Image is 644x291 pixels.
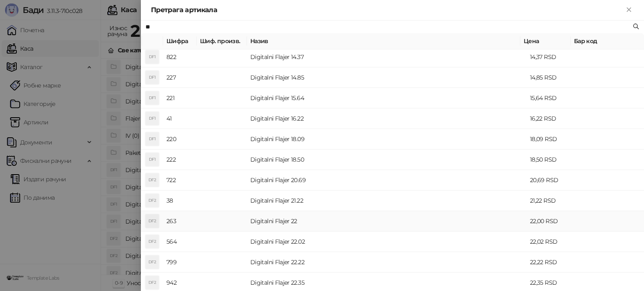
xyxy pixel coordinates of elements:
td: 822 [163,47,197,67]
div: DF1 [145,132,159,146]
td: 722 [163,170,197,191]
td: 220 [163,129,197,149]
td: 14,85 RSD [527,67,577,88]
div: DF1 [145,112,159,125]
td: Digitalni Flajer 14.85 [247,67,527,88]
td: Digitalni Flajer 16.22 [247,108,527,129]
th: Бар код [571,33,638,49]
div: DF2 [145,255,159,269]
td: 221 [163,88,197,108]
td: Digitalni Flajer 21.22 [247,191,527,211]
button: Close [624,5,634,15]
th: Назив [247,33,520,49]
div: DF2 [145,173,159,187]
td: 263 [163,211,197,232]
div: DF1 [145,71,159,84]
td: Digitalni Flajer 20.69 [247,170,527,191]
td: 22,22 RSD [527,252,577,273]
td: 799 [163,252,197,273]
td: Digitalni Flajer 18.50 [247,149,527,170]
td: Digitalni Flajer 22.22 [247,252,527,273]
td: 222 [163,149,197,170]
td: 21,22 RSD [527,191,577,211]
td: Digitalni Flajer 14.37 [247,47,527,67]
div: DF1 [145,153,159,166]
td: Digitalni Flajer 22 [247,211,527,232]
td: 41 [163,108,197,129]
td: 15,64 RSD [527,88,577,108]
th: Шифра [163,33,197,49]
td: 14,37 RSD [527,47,577,67]
td: 20,69 RSD [527,170,577,191]
td: 38 [163,191,197,211]
td: Digitalni Flajer 15.64 [247,88,527,108]
td: Digitalni Flajer 18.09 [247,129,527,149]
td: 22,02 RSD [527,232,577,252]
th: Цена [520,33,571,49]
td: 16,22 RSD [527,108,577,129]
td: 564 [163,232,197,252]
div: DF2 [145,214,159,228]
div: DF2 [145,235,159,248]
div: DF1 [145,91,159,105]
div: DF1 [145,50,159,64]
td: 22,00 RSD [527,211,577,232]
div: DF2 [145,276,159,289]
div: DF2 [145,194,159,207]
td: 18,09 RSD [527,129,577,149]
td: Digitalni Flajer 22.02 [247,232,527,252]
th: Шиф. произв. [197,33,247,49]
div: Претрага артикала [151,5,624,15]
td: 18,50 RSD [527,149,577,170]
td: 227 [163,67,197,88]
